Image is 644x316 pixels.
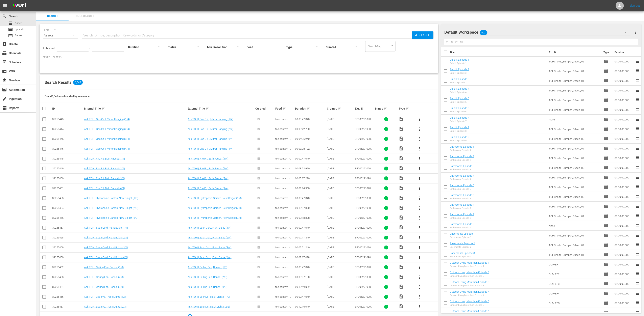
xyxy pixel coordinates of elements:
[355,187,374,193] span: EP005291090333
[84,256,128,259] a: Ask TOH | Sash Cord, Plant Bulbs (4/4)
[547,173,602,182] td: TOHShorts_Bumper_05sec_02
[633,30,638,35] span: more_vert
[295,137,326,140] div: 00:04:35.240
[275,147,291,156] span: toh content - Ask This Old House
[84,276,124,279] a: Ask TOH | Ceiling Fan, Bonsai (2/3)
[52,137,83,140] div: 39255445
[295,167,326,170] div: 00:08:52.970
[635,136,640,141] span: reorder
[613,144,635,153] td: 01:00:00.000
[355,157,374,163] span: EP005291090333
[547,124,602,134] td: TOHShorts_Bumper_03sec_01
[603,185,608,190] span: Episode
[327,167,354,170] div: [DATE]
[84,236,128,239] a: Ask TOH | Sash Cord, Plant Bulbs (2/4)
[635,175,640,180] span: reorder
[603,194,608,199] span: Episode
[84,177,125,180] a: Ask TOH | Fire Pit, Bath Faucet (3/4)
[415,164,424,173] button: more_vert
[415,203,424,213] button: more_vert
[399,205,404,210] span: Video
[2,78,7,83] span: Overlays
[547,192,602,202] td: TOHShorts_Bumper_03sec_02
[399,126,404,131] span: Video
[547,163,602,173] td: TOHShorts_Bumper_05sec_02
[188,177,229,180] a: Ask TOH | Fire Pit, Bath Faucet (3/4)
[613,57,635,66] td: 01:00:00.000
[547,153,602,163] td: TOHShorts_Bumper_05sec_02
[384,107,387,110] span: sort
[84,266,124,269] a: Ask TOH | Ceiling Fan, Bonsai (1/3)
[2,87,7,92] span: Automation
[295,118,326,121] div: 00:00:47.040
[295,177,326,180] div: 00:05:37.270
[635,194,640,199] span: reorder
[275,118,291,127] span: toh content - Ask This Old House
[450,87,469,90] a: Build It Episode 4
[84,118,130,121] a: Ask TOH | Gas Grill, Mirror Hanging (1/4)
[399,156,404,161] span: Video
[84,137,130,140] a: Ask TOH | Gas Grill, Mirror Hanging (3/4)
[613,76,635,86] td: 01:00:00.000
[415,302,424,312] button: more_vert
[603,175,608,180] span: Episode
[635,88,640,93] span: reorder
[417,127,422,132] span: more_vert
[295,106,326,111] div: Duration
[327,157,354,160] div: [DATE]
[415,262,424,272] button: more_vert
[399,176,404,180] span: Video
[390,44,394,48] button: Open
[327,206,354,209] div: [DATE]
[2,69,7,74] span: VOD
[406,107,409,110] span: sort
[450,58,469,61] a: Build It Episode 1
[355,177,374,183] span: EP005291090333
[415,124,424,134] button: more_vert
[188,197,242,200] a: Ask TOH | Hydroponic Garden, New Spigot (1/3)
[327,147,354,150] div: [DATE]
[450,101,469,103] div: Build It Episode 5
[635,78,640,83] span: reorder
[603,136,608,141] span: Episode
[415,243,424,252] button: more_vert
[613,202,635,211] td: 01:00:00.000
[547,76,602,86] td: TOHShorts_Bumper_02sec_01
[327,118,354,121] div: [DATE]
[450,91,469,94] div: Build It Episode 4
[450,120,469,123] div: Build It Episode 7
[635,97,640,102] span: reorder
[444,27,630,38] div: Default Workspace
[635,165,640,170] span: reorder
[415,253,424,262] button: more_vert
[613,163,635,173] td: 01:00:00.000
[417,176,422,181] span: more_vert
[450,159,474,161] div: Bathrooms Episode 2
[415,213,424,223] button: more_vert
[52,118,83,121] div: 39255443
[450,168,474,171] div: Bathrooms Episode 3
[399,195,404,200] span: Video
[52,177,83,180] div: 39255450
[450,155,474,158] a: Bathrooms Episode 2
[417,265,422,270] span: more_vert
[450,136,469,139] a: Build It Episode 9
[295,206,326,209] div: 00:13:37.320
[84,295,126,298] a: Ask TOH | Beehive, Track Lights (1/3)
[275,177,291,186] span: toh content - Ask This Old House
[635,68,640,73] span: reorder
[375,106,398,111] div: Status
[415,272,424,282] button: more_vert
[415,183,424,193] button: more_vert
[603,156,608,161] span: Episode
[327,187,354,190] div: [DATE]
[15,21,22,25] span: Asset
[84,157,125,160] a: Ask TOH | Fire Pit, Bath Faucet (1/4)
[547,86,602,95] td: TOHShorts_Bumper_05sec_02
[635,107,640,112] span: reorder
[450,126,469,129] a: Build It Episode 8
[188,106,254,111] div: External Title
[417,166,422,171] span: more_vert
[275,197,291,206] span: toh content - Ask This Old House
[52,147,83,150] div: 39255446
